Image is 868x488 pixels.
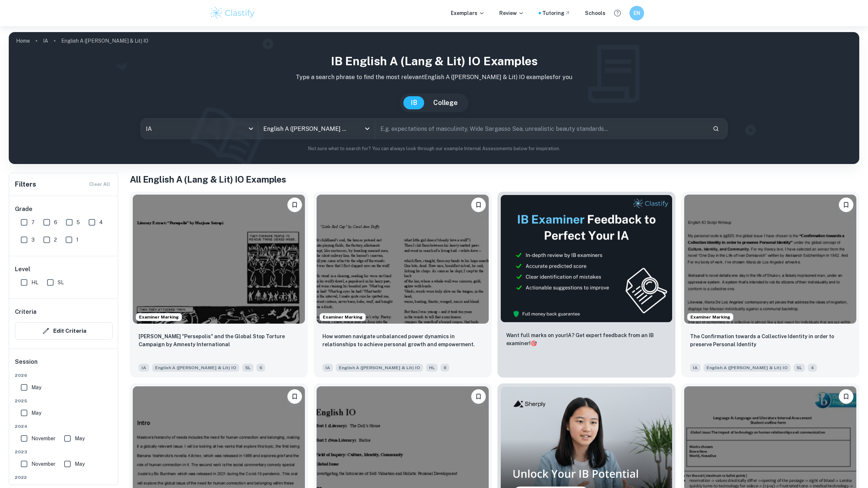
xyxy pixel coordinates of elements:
span: Examiner Marking [687,314,733,320]
p: Type a search phrase to find the most relevant English A ([PERSON_NAME] & Lit) IO examples for you [15,73,853,82]
a: Tutoring [542,9,570,17]
a: ThumbnailWant full marks on yourIA? Get expert feedback from an IB examiner! [497,192,675,378]
span: 6 [54,218,57,226]
h6: Filters [15,179,36,190]
span: 🎯 [531,340,537,346]
span: English A ([PERSON_NAME] & Lit) IO [152,364,239,372]
span: November [31,460,55,468]
span: HL [31,278,38,286]
p: How women navigate unbalanced power dynamics in relationships to achieve personal growth and empo... [322,332,483,348]
span: Examiner Marking [136,314,182,320]
img: Clastify logo [209,6,256,20]
span: SL [58,278,64,286]
span: SL [242,364,253,372]
span: 6 [256,364,265,372]
h6: EN [633,9,641,17]
span: 5 [77,218,80,226]
img: profile cover [9,32,859,164]
p: Want full marks on your IA ? Get expert feedback from an IB examiner! [506,331,667,347]
button: Open [362,124,372,134]
span: HL [426,364,438,372]
button: Help and Feedback [611,7,624,19]
button: Bookmark [287,389,302,404]
span: English A ([PERSON_NAME] & Lit) IO [704,364,791,372]
span: May [31,409,41,417]
span: 2022 [15,474,113,481]
button: IB [403,96,425,109]
button: College [426,96,465,109]
h6: Criteria [15,308,36,316]
span: 2026 [15,372,113,379]
p: English A ([PERSON_NAME] & Lit) IO [61,37,148,45]
span: SL [794,364,805,372]
button: EN [629,6,644,20]
a: Examiner MarkingBookmarkThe Confirmation towards a Collective Identity in order to preserve Perso... [681,192,859,378]
h6: Level [15,265,113,274]
a: Examiner MarkingBookmarkMarjane Satrapi's "Persepolis" and the Global Stop Torture Campaign by Am... [130,192,308,378]
span: 4 [808,364,817,372]
span: IA [690,364,701,372]
img: English A (Lang & Lit) IO IA example thumbnail: The Confirmation towards a Collective Id [684,195,856,324]
span: English A ([PERSON_NAME] & Lit) IO [336,364,423,372]
span: IA [139,364,149,372]
span: 3 [31,236,35,244]
button: Search [710,122,722,135]
a: Examiner MarkingBookmarkHow women navigate unbalanced power dynamics in relationships to achieve ... [314,192,492,378]
a: Schools [585,9,605,17]
span: November [31,434,55,442]
button: Bookmark [287,198,302,212]
span: 1 [76,236,78,244]
input: E.g. expectations of masculinity, Wide Sargasso Sea, unrealistic beauty standards... [375,118,707,139]
img: English A (Lang & Lit) IO IA example thumbnail: Marjane Satrapi's "Persepolis" and the G [133,195,305,324]
p: Review [499,9,524,17]
button: Edit Criteria [15,322,113,340]
span: Examiner Marking [320,314,365,320]
a: Home [16,36,30,46]
button: Bookmark [839,389,853,404]
a: IA [43,36,48,46]
p: Not sure what to search for? You can always look through our example Internal Assessments below f... [15,145,853,152]
button: Bookmark [839,198,853,212]
span: May [75,434,85,442]
span: 4 [99,218,103,226]
span: 2024 [15,423,113,430]
div: IA [141,118,258,139]
span: 2023 [15,449,113,455]
img: Thumbnail [500,195,673,323]
span: 7 [31,218,35,226]
button: Bookmark [471,389,486,404]
button: Bookmark [471,198,486,212]
span: May [75,460,85,468]
span: May [31,383,41,391]
span: 6 [441,364,449,372]
h6: Grade [15,205,113,214]
span: IA [322,364,333,372]
p: Marjane Satrapi's "Persepolis" and the Global Stop Torture Campaign by Amnesty International [139,332,299,348]
p: Exemplars [451,9,485,17]
p: The Confirmation towards a Collective Identity in order to preserve Personal Identity [690,332,850,348]
h1: All English A (Lang & Lit) IO Examples [130,173,859,186]
h6: Session [15,358,113,372]
img: English A (Lang & Lit) IO IA example thumbnail: How women navigate unbalanced power dyna [317,195,489,324]
span: 2025 [15,398,113,404]
span: 2 [54,236,57,244]
h1: IB English A (Lang & Lit) IO examples [15,52,853,70]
